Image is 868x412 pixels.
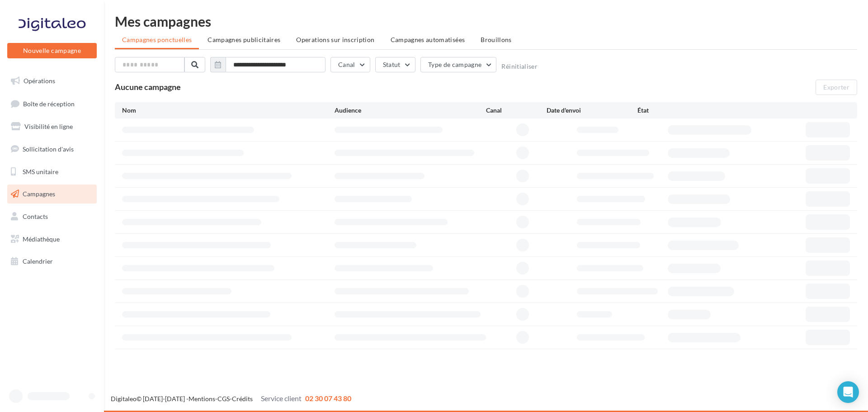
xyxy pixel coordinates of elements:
[208,36,280,43] span: Campagnes publicitaires
[5,140,99,159] a: Sollicitation d'avis
[501,63,538,70] button: Réinitialiser
[7,43,97,58] button: Nouvelle campagne
[547,106,637,115] div: Date d'envoi
[24,77,55,85] span: Opérations
[23,213,48,220] span: Contacts
[115,82,181,92] span: Aucune campagne
[5,207,99,226] a: Contacts
[23,145,74,153] span: Sollicitation d'avis
[335,106,486,115] div: Audience
[111,395,351,403] span: © [DATE]-[DATE] - - -
[24,123,73,130] span: Visibilité en ligne
[23,257,53,265] span: Calendrier
[189,395,215,403] a: Mentions
[637,106,728,115] div: État
[122,106,335,115] div: Nom
[5,71,99,90] a: Opérations
[330,57,370,72] button: Canal
[486,106,547,115] div: Canal
[5,230,99,249] a: Médiathèque
[296,36,374,43] span: Operations sur inscription
[837,381,859,403] div: Open Intercom Messenger
[5,162,99,181] a: SMS unitaire
[5,117,99,136] a: Visibilité en ligne
[5,94,99,114] a: Boîte de réception
[23,167,58,175] span: SMS unitaire
[23,190,55,198] span: Campagnes
[261,394,302,403] span: Service client
[391,36,465,43] span: Campagnes automatisées
[481,36,512,43] span: Brouillons
[375,57,415,72] button: Statut
[232,395,253,403] a: Crédits
[23,235,60,243] span: Médiathèque
[115,14,857,28] div: Mes campagnes
[111,395,137,403] a: Digitaleo
[5,252,99,271] a: Calendrier
[816,80,857,95] button: Exporter
[305,394,351,403] span: 02 30 07 43 80
[420,57,497,72] button: Type de campagne
[5,185,99,204] a: Campagnes
[217,395,230,403] a: CGS
[23,99,75,107] span: Boîte de réception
